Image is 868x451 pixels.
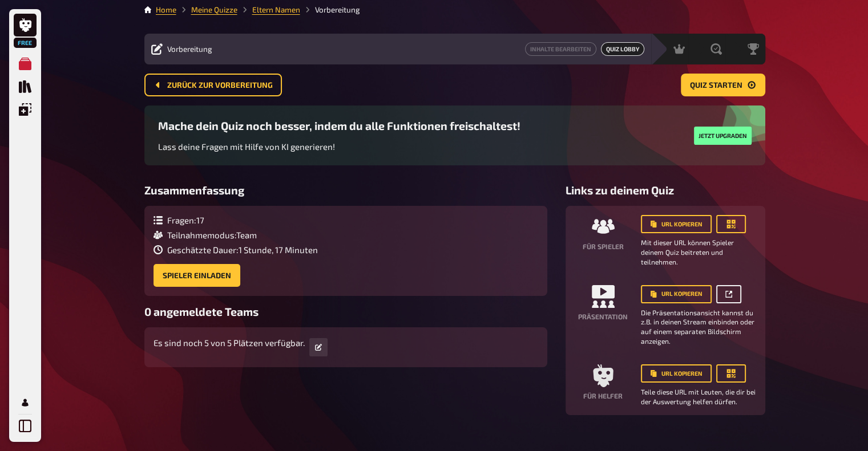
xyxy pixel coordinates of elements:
[158,119,520,132] h3: Mache dein Quiz noch besser, indem du alle Funktionen freischaltest!
[14,98,37,121] a: Einblendungen
[144,74,282,96] button: Zurück zur Vorbereitung
[15,39,35,46] span: Free
[167,82,273,90] span: Zurück zur Vorbereitung
[525,42,596,56] button: Inhalte Bearbeiten
[578,312,628,320] h4: Präsentation
[641,387,756,407] small: Teile diese URL mit Leuten, die dir bei der Auswertung helfen dürfen.
[694,127,752,145] button: Jetzt upgraden
[156,4,176,15] li: Home
[641,364,712,383] button: URL kopieren
[144,184,547,197] h3: Zusammenfassung
[156,5,176,14] a: Home
[641,285,712,303] button: URL kopieren
[566,184,765,197] h3: Links zu deinem Quiz
[167,245,318,255] span: Geschätzte Dauer : 1 Stunde, 17 Minuten
[601,42,644,56] a: Quiz Lobby
[252,5,300,14] a: Eltern Namen
[583,392,623,400] h4: Für Helfer
[167,44,212,54] span: Vorbereitung
[154,336,305,350] p: Es sind noch 5 von 5 Plätzen verfügbar.
[690,82,742,90] span: Quiz starten
[583,242,624,250] h4: Für Spieler
[237,4,300,15] li: Eltern Namen
[641,308,756,346] small: Die Präsentationsansicht kannst du z.B. in deinen Stream einbinden oder auf einem separaten Bilds...
[641,215,712,233] button: URL kopieren
[144,305,547,318] h3: 0 angemeldete Teams
[176,4,237,15] li: Meine Quizze
[641,238,756,266] small: Mit dieser URL können Spieler deinem Quiz beitreten und teilnehmen.
[681,74,765,96] button: Quiz starten
[158,141,335,152] span: Lass deine Fragen mit Hilfe von KI generieren!
[154,215,318,225] div: Fragen : 17
[154,264,240,287] button: Spieler einladen
[14,52,37,75] a: Meine Quizze
[14,75,37,98] a: Quiz Sammlung
[14,391,37,414] a: Profil
[191,5,237,14] a: Meine Quizze
[300,4,360,15] li: Vorbereitung
[167,230,257,240] span: Teilnahmemodus : Team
